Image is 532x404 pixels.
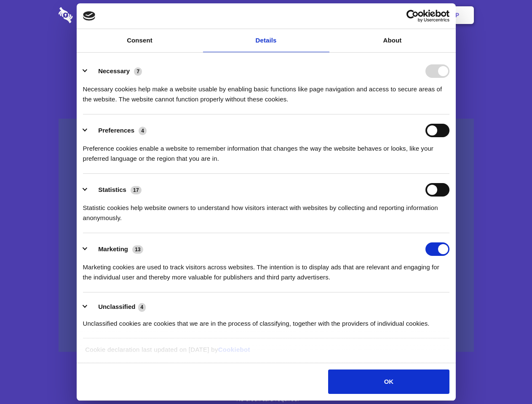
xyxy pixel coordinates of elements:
div: Cookie declaration last updated on [DATE] by [79,345,453,361]
h4: Auto-redaction of sensitive data, encrypted data sharing and self-destructing private chats. Shar... [59,77,474,104]
a: Details [203,29,329,52]
label: Statistics [98,186,126,193]
a: Consent [77,29,203,52]
div: Marketing cookies are used to track visitors across websites. The intention is to display ads tha... [83,256,449,282]
button: Unclassified (4) [83,302,151,312]
a: About [329,29,456,52]
span: 4 [138,303,146,311]
button: Necessary (7) [83,64,147,78]
span: 17 [131,186,142,194]
a: Contact [342,2,380,28]
label: Preferences [98,127,134,134]
img: logo [83,11,96,21]
span: 7 [134,67,142,76]
button: Marketing (13) [83,242,149,256]
label: Necessary [98,67,130,74]
a: Login [382,2,419,28]
a: Pricing [247,2,284,28]
img: logo-wordmark-white-trans-d4663122ce5f474addd5e946df7df03e33cb6a1c49d2221995e7729f52c070b2.svg [59,7,131,23]
div: Unclassified cookies are cookies that we are in the process of classifying, together with the pro... [83,312,449,329]
div: Preference cookies enable a website to remember information that changes the way the website beha... [83,137,449,164]
iframe: Drift Widget Chat Controller [490,362,522,394]
label: Marketing [98,245,128,252]
span: 13 [132,245,143,254]
a: Usercentrics Cookiebot - opens in a new window [376,10,449,22]
div: Necessary cookies help make a website usable by enabling basic functions like page navigation and... [83,78,449,104]
a: Wistia video thumbnail [59,119,474,352]
button: Preferences (4) [83,124,152,137]
h1: Eliminate Slack Data Loss. [59,38,474,68]
div: Statistic cookies help website owners to understand how visitors interact with websites by collec... [83,197,449,223]
a: Cookiebot [218,346,250,353]
button: OK [328,369,449,394]
span: 4 [139,127,147,135]
button: Statistics (17) [83,183,147,197]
